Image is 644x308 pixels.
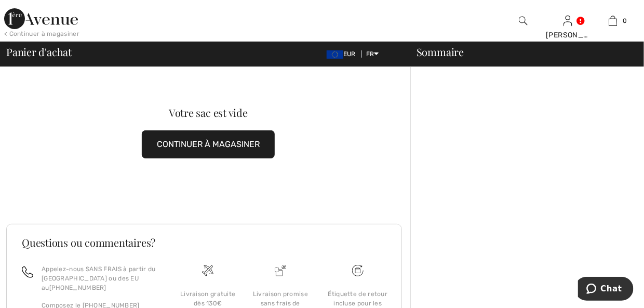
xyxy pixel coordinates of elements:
[22,237,386,248] h3: Questions ou commentaires?
[22,266,33,278] img: call
[4,29,79,38] div: < Continuer à magasiner
[6,47,72,57] span: Panier d'achat
[623,16,627,25] span: 0
[563,15,572,27] img: Mes infos
[327,50,360,58] span: EUR
[327,50,343,59] img: Euro
[546,30,590,41] div: [PERSON_NAME]
[49,284,106,291] a: [PHONE_NUMBER]
[4,8,78,29] img: 1ère Avenue
[578,277,634,303] iframe: Ouvre un widget dans lequel vous pouvez chatter avec l’un de nos agents
[180,289,236,308] div: Livraison gratuite dès 130€
[202,265,213,276] img: Livraison gratuite dès 130&#8364;
[563,16,572,25] a: Se connecter
[42,264,159,292] p: Appelez-nous SANS FRAIS à partir du [GEOGRAPHIC_DATA] ou des EU au
[609,15,618,27] img: Mon panier
[404,47,638,57] div: Sommaire
[275,265,286,276] img: Livraison promise sans frais de dédouanement surprise&nbsp;!
[352,265,364,276] img: Livraison gratuite dès 130&#8364;
[26,108,390,118] div: Votre sac est vide
[591,15,635,27] a: 0
[366,50,379,58] span: FR
[519,15,528,27] img: recherche
[142,130,275,158] button: CONTINUER À MAGASINER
